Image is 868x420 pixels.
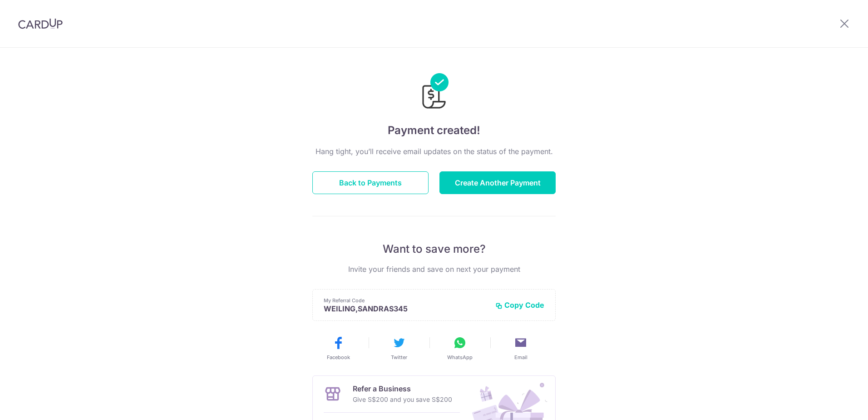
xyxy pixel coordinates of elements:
[312,264,556,275] p: Invite your friends and save on next your payment
[353,394,452,405] p: Give S$200 and you save S$200
[494,335,547,361] button: Email
[514,354,528,361] span: Email
[311,335,365,361] button: Facebook
[18,18,63,29] img: CardUp
[312,122,556,139] h4: Payment created!
[391,354,407,361] span: Twitter
[324,304,488,313] p: WEILING,SANDRAS345
[324,297,488,304] p: My Referral Code
[353,383,452,394] p: Refer a Business
[495,300,544,310] button: Copy Code
[312,146,556,157] p: Hang tight, you’ll receive email updates on the status of the payment.
[447,354,473,361] span: WhatsApp
[312,242,556,256] p: Want to save more?
[372,335,426,361] button: Twitter
[439,171,556,194] button: Create Another Payment
[419,73,449,111] img: Payments
[312,171,429,194] button: Back to Payments
[327,354,350,361] span: Facebook
[433,335,487,361] button: WhatsApp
